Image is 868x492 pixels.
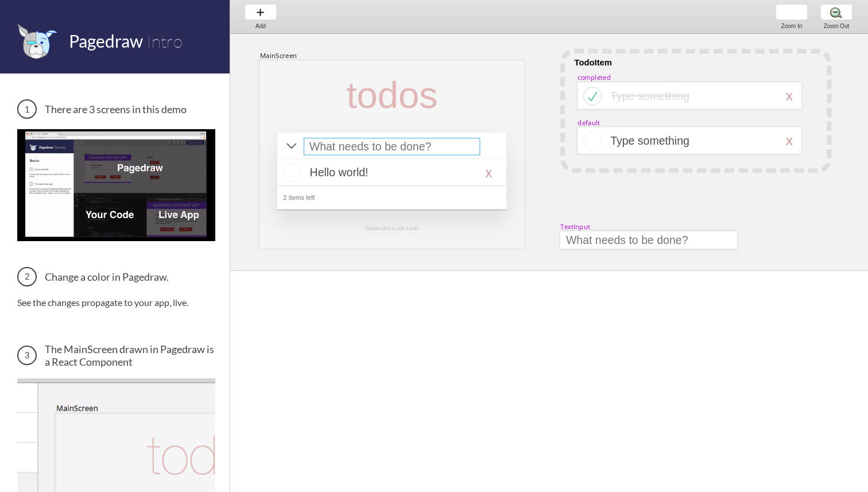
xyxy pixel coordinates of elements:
[578,118,600,126] div: default
[578,73,611,82] div: completed
[786,133,793,149] div: x
[17,99,215,119] h3: There are 3 screens in this demo
[17,297,215,308] p: See the changes propagate to your app, live.
[260,51,297,60] div: MainScreen
[69,30,143,51] span: Pagedraw
[17,23,57,59] img: favicon.png
[17,129,215,241] img: 3 screens
[785,6,797,18] img: zoom-plus.png
[786,88,793,104] div: x
[17,267,215,286] h3: Change a color in Pagedraw.
[254,6,266,18] img: baseline-add-24px.svg
[560,222,590,231] div: TextInput
[770,23,813,29] div: Zoom In
[830,6,842,18] img: zoom-minus.png
[146,30,183,52] span: Intro
[17,343,215,368] h3: The MainScreen drawn in Pagedraw is a React Component
[815,23,858,29] div: Zoom Out
[239,23,282,29] div: Add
